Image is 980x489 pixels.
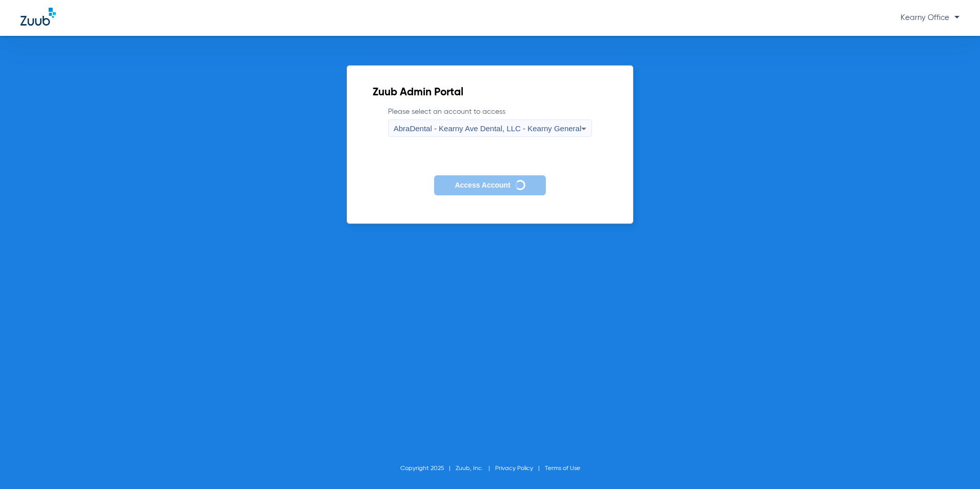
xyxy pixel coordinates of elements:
img: Zuub Logo [21,8,56,26]
a: Terms of Use [545,465,580,472]
a: Privacy Policy [495,465,533,472]
label: Please select an account to access [388,107,593,137]
iframe: Chat Widget [929,440,980,489]
li: Zuub, Inc. [456,463,495,474]
button: Access Account [434,175,545,195]
span: Access Account [455,181,510,189]
h2: Zuub Admin Portal [373,88,608,98]
li: Copyright 2025 [400,463,456,474]
span: AbraDental - Kearny Ave Dental, LLC - Kearny General [394,124,582,133]
span: Kearny Office [901,14,959,22]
